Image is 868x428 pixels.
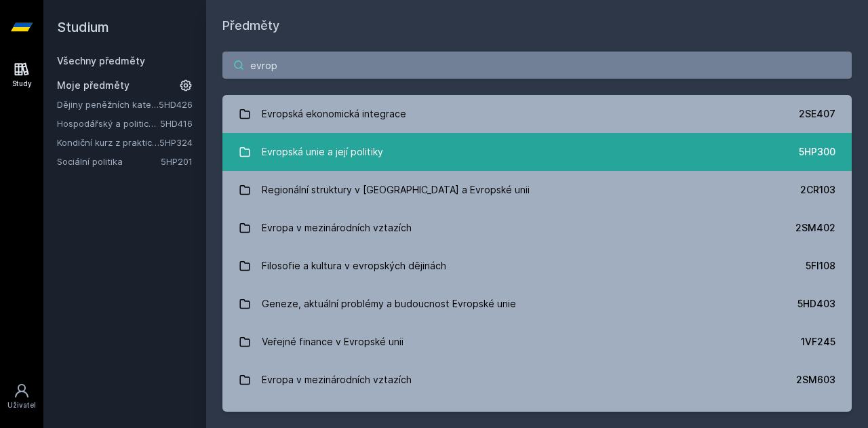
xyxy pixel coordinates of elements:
[159,99,193,110] a: 5HD426
[3,54,41,96] a: Study
[57,79,130,92] span: Moje předměty
[806,259,835,273] div: 5FI108
[262,328,403,355] div: Veřejné finance v Evropské unii
[57,136,159,149] a: Kondiční kurz z praktické hospodářské politiky
[159,137,193,148] a: 5HP324
[222,171,852,209] a: Regionální struktury v [GEOGRAPHIC_DATA] a Evropské unii 2CR103
[3,376,41,417] a: Uživatel
[222,323,852,361] a: Veřejné finance v Evropské unii 1VF245
[160,118,193,129] a: 5HD416
[801,335,835,349] div: 1VF245
[262,366,412,393] div: Evropa v mezinárodních vztazích
[57,117,160,130] a: Hospodářský a politický vývoj Evropy ve 20.století
[796,373,835,387] div: 2SM603
[222,95,852,133] a: Evropská ekonomická integrace 2SE407
[799,107,835,121] div: 2SE407
[262,138,383,166] div: Evropská unie a její politiky
[797,297,835,311] div: 5HD403
[222,16,852,35] h1: Předměty
[222,247,852,285] a: Filosofie a kultura v evropských dějinách 5FI108
[795,221,835,235] div: 2SM402
[262,176,530,203] div: Regionální struktury v [GEOGRAPHIC_DATA] a Evropské unii
[222,52,852,79] input: Název nebo ident předmětu…
[222,361,852,399] a: Evropa v mezinárodních vztazích 2SM603
[800,411,835,425] div: 2PL223
[262,290,516,317] div: Geneze, aktuální problémy a budoucnost Evropské unie
[262,100,406,128] div: Evropská ekonomická integrace
[222,209,852,247] a: Evropa v mezinárodních vztazích 2SM402
[7,400,36,410] div: Uživatel
[262,214,412,241] div: Evropa v mezinárodních vztazích
[12,79,32,89] div: Study
[222,133,852,171] a: Evropská unie a její politiky 5HP300
[222,285,852,323] a: Geneze, aktuální problémy a budoucnost Evropské unie 5HD403
[57,55,145,66] a: Všechny předměty
[800,183,835,197] div: 2CR103
[161,156,193,167] a: 5HP201
[57,155,161,168] a: Sociální politika
[57,98,159,111] a: Dějiny peněžních kategorií a institucí
[799,145,835,159] div: 5HP300
[262,252,446,279] div: Filosofie a kultura v evropských dějinách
